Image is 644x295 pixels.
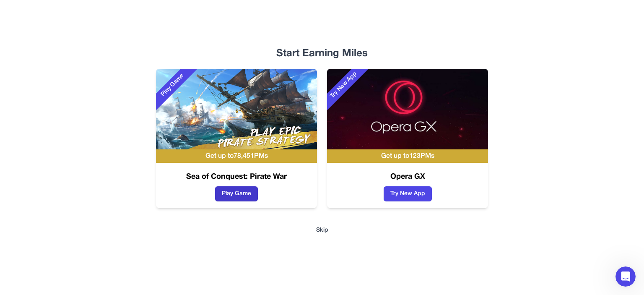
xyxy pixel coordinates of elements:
[317,59,370,112] div: Try New App
[156,69,317,149] img: Sea of Conquest: Pirate War
[316,226,328,235] button: Skip
[215,186,258,201] button: Play Game
[67,47,577,60] div: Start Earning Miles
[156,149,317,163] div: Get up to 78,451 PMs
[327,171,488,183] h3: Opera GX
[615,266,636,287] iframe: Intercom live chat
[156,171,317,183] h3: Sea of Conquest: Pirate War
[327,149,488,163] div: Get up to 123 PMs
[384,186,432,201] button: Try New App
[146,59,199,112] div: Play Game
[327,69,488,149] img: Opera GX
